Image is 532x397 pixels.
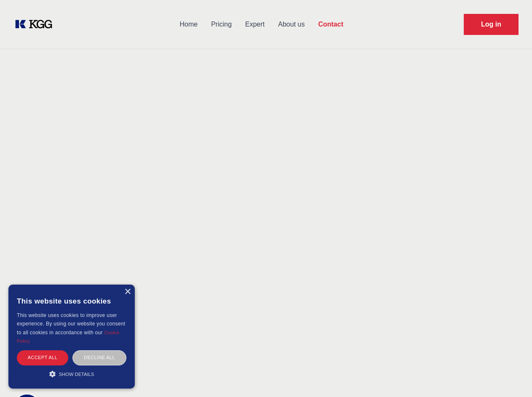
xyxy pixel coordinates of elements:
div: Show details [17,370,126,378]
a: Pricing [204,13,238,35]
a: KOL Knowledge Platform: Talk to Key External Experts (KEE) [13,18,59,31]
div: Close [124,289,131,295]
a: About us [271,13,311,35]
a: Contact [311,13,350,35]
a: Cookie Policy [17,330,120,344]
iframe: Chat Widget [490,357,532,397]
a: Expert [238,13,271,35]
a: Home [173,13,204,35]
span: Show details [59,372,94,377]
a: Request Demo [464,14,519,35]
div: Accept all [17,350,68,365]
div: Decline all [72,350,126,365]
div: This website uses cookies [17,291,126,311]
span: This website uses cookies to improve user experience. By using our website you consent to all coo... [17,312,125,336]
